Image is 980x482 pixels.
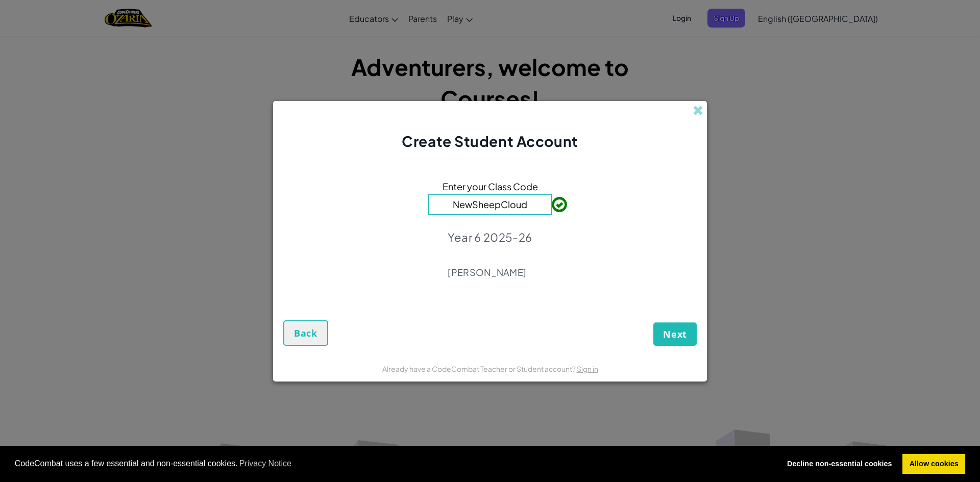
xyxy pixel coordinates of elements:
p: Year 6 2025-26 [448,230,532,244]
a: allow cookies [902,454,965,474]
span: Enter your Class Code [443,179,538,194]
span: Back [294,327,317,339]
p: [PERSON_NAME] [448,266,532,278]
button: Back [283,320,328,346]
span: Already have a CodeCombat Teacher or Student account? [382,364,577,373]
a: Sign in [577,364,598,373]
a: learn more about cookies [238,456,293,471]
span: Create Student Account [402,132,578,150]
a: deny cookies [780,454,899,474]
span: Next [663,328,687,340]
span: CodeCombat uses a few essential and non-essential cookies. [15,456,772,471]
button: Next [653,322,697,346]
